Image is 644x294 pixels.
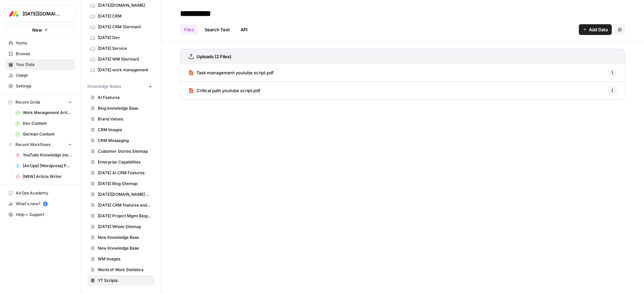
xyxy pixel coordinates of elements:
[5,140,75,150] button: Recent Workflows
[197,53,231,60] h3: Uploads (2 Files)
[23,163,72,169] span: [AirOps] [Wordpress] Publish Cornerstone Post
[579,24,612,35] button: Add Data
[6,199,75,209] div: What's new?
[87,92,154,103] a: AI Features
[98,213,151,219] span: [DATE] Project Mgmt Blog Sitemap
[87,146,154,157] a: Customer Stories Sitemap
[98,45,151,51] span: [DATE] Service
[98,116,151,122] span: Brand Values
[87,114,154,124] a: Brand Values
[5,59,75,70] a: Your Data
[237,24,252,35] a: API
[98,202,151,208] span: [DATE] CRM features and use cases
[23,152,72,158] span: YouTube Knowledge (new)
[5,198,75,209] button: What's new? 5
[98,127,151,133] span: CRM Images
[98,56,151,62] span: [DATE] WM (German)
[197,87,260,94] span: Critical path youtube script.pdf
[87,254,154,264] a: WM Images
[98,234,151,241] span: New Knowledge Base
[44,202,46,206] text: 5
[87,135,154,146] a: CRM Messaging
[8,8,20,20] img: Monday.com Logo
[87,54,154,65] a: [DATE] WM (German)
[87,168,154,178] a: [DATE] AI CRM Features
[98,181,151,187] span: [DATE] Blog Sitemap
[12,129,75,140] a: German Content
[12,107,75,118] a: Work Management Article Grid
[5,48,75,59] a: Browse
[98,138,151,144] span: CRM Messaging
[16,190,72,196] span: AirOps Academy
[98,191,151,197] span: [DATE][DOMAIN_NAME] AI offering
[87,32,154,43] a: [DATE] Dev
[87,65,154,75] a: [DATE] work management
[87,22,154,32] a: [DATE] CRM (German)
[87,43,154,54] a: [DATE] Service
[5,5,75,22] button: Workspace: Monday.com
[87,264,154,275] a: World of Work Statistics
[98,105,151,111] span: Blog knowledge Base
[201,24,234,35] a: Search Test
[98,159,151,165] span: Enterprise Capabilities
[12,171,75,182] a: [NEW] Article Writer
[16,40,72,46] span: Home
[23,174,72,180] span: [NEW] Article Writer
[98,24,151,30] span: [DATE] CRM (German)
[98,67,151,73] span: [DATE] work management
[23,110,72,116] span: Work Management Article Grid
[188,82,260,99] a: Critical path youtube script.pdf
[98,245,151,251] span: New Knowledge Base
[98,148,151,154] span: Customer Stories Sitemap
[87,232,154,243] a: New Knowledge Base
[5,25,75,35] button: New
[188,64,274,81] a: Task management youtube script.pdf
[12,150,75,160] a: YouTube Knowledge (new)
[43,201,48,206] a: 5
[15,99,40,105] span: Recent Grids
[16,51,72,57] span: Browse
[87,103,154,114] a: Blog knowledge Base
[23,131,72,137] span: German Content
[98,2,151,8] span: [DATE][DOMAIN_NAME]
[87,200,154,211] a: [DATE] CRM features and use cases
[98,35,151,41] span: [DATE] Dev
[12,160,75,171] a: [AirOps] [Wordpress] Publish Cornerstone Post
[15,142,50,148] span: Recent Workflows
[98,224,151,230] span: [DATE] Whole Sitemap
[5,81,75,91] a: Settings
[87,124,154,135] a: CRM Images
[87,243,154,254] a: New Knowledge Base
[87,157,154,168] a: Enterprise Capabilities
[5,38,75,48] a: Home
[23,120,72,126] span: Dev Content
[87,221,154,232] a: [DATE] Whole Sitemap
[98,95,151,101] span: AI Features
[98,267,151,273] span: World of Work Statistics
[98,278,151,284] span: YT Scripts
[589,26,608,33] span: Add Data
[87,275,154,286] a: YT Scripts
[5,70,75,81] a: Usage
[5,209,75,220] button: Help + Support
[32,27,42,33] span: New
[98,256,151,262] span: WM Images
[98,170,151,176] span: [DATE] AI CRM Features
[12,118,75,129] a: Dev Content
[87,211,154,221] a: [DATE] Project Mgmt Blog Sitemap
[87,11,154,22] a: [DATE] CRM
[87,83,121,89] span: Knowledge Bases
[180,24,198,35] a: Files
[16,83,72,89] span: Settings
[23,10,63,17] span: [DATE][DOMAIN_NAME]
[197,69,274,76] span: Task management youtube script.pdf
[87,178,154,189] a: [DATE] Blog Sitemap
[16,212,72,218] span: Help + Support
[5,188,75,198] a: AirOps Academy
[16,72,72,78] span: Usage
[98,13,151,19] span: [DATE] CRM
[5,97,75,107] button: Recent Grids
[188,49,231,64] a: Uploads (2 Files)
[87,189,154,200] a: [DATE][DOMAIN_NAME] AI offering
[16,62,72,68] span: Your Data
